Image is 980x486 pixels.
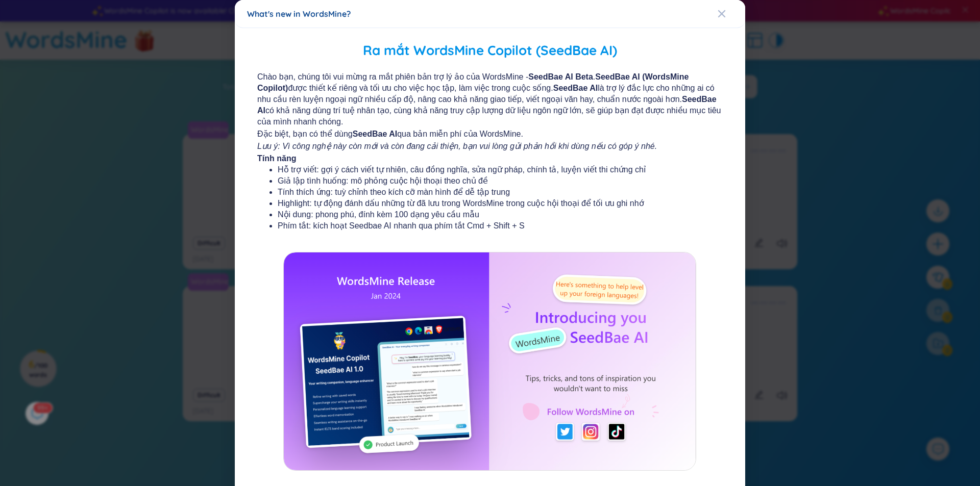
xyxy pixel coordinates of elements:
b: SeedBae AI (WordsMine Copilot) [257,72,689,92]
b: SeedBae AI Beta [528,72,593,81]
b: SeedBae AI [353,130,397,138]
li: Giả lập tình huống: mô phỏng cuộc hội thoại theo chủ đề [278,175,702,187]
span: Chào bạn, chúng tôi vui mừng ra mắt phiên bản trợ lý ảo của WordsMine - . được thiết kế riêng và ... [257,71,723,127]
b: SeedBae AI [553,84,598,92]
li: Tính thích ứng: tuỳ chỉnh theo kích cỡ màn hình để dễ tập trung [278,187,702,198]
li: Phím tắt: kích hoạt Seedbae AI nhanh qua phím tắt Cmd + Shift + S [278,220,702,232]
li: Nội dung: phong phú, đính kèm 100 dạng yêu cầu mẫu [278,209,702,220]
i: Lưu ý: Vì công nghệ này còn mới và còn đang cải thiện, bạn vui lòng gửi phản hồi khi dùng nếu có ... [257,142,657,150]
b: Tính năng [257,154,296,163]
li: Highlight: tự động đánh dấu những từ đã lưu trong WordsMine trong cuộc hội thoại để tối ưu ghi nhớ [278,198,702,209]
li: Hỗ trợ viết: gợi ý cách viết tự nhiên, câu đồng nghĩa, sửa ngữ pháp, chính tả, luyện viết thi chứ... [278,164,702,175]
b: SeedBae AI [257,95,717,115]
h2: Ra mắt WordsMine Copilot (SeedBae AI) [247,40,733,61]
span: Đặc biệt, bạn có thể dùng qua bản miễn phí của WordsMine. [257,129,723,140]
div: What's new in WordsMine? [247,8,733,19]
